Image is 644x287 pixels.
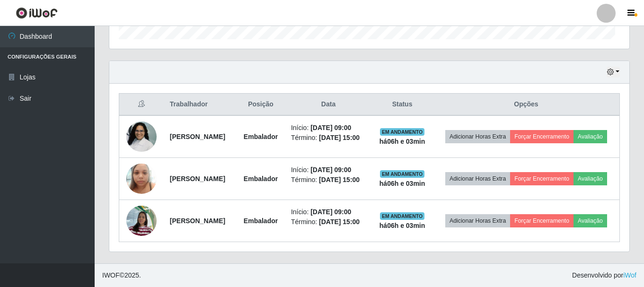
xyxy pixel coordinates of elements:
time: [DATE] 09:00 [310,124,351,131]
a: iWof [623,271,636,279]
img: 1749147122191.jpeg [126,200,157,241]
strong: Embalador [244,217,278,225]
th: Trabalhador [164,94,236,116]
strong: há 06 h e 03 min [379,138,425,145]
span: EM ANDAMENTO [380,128,425,136]
button: Adicionar Horas Extra [445,172,510,185]
th: Opções [433,94,620,116]
time: [DATE] 09:00 [310,166,351,174]
li: Término: [291,133,366,143]
time: [DATE] 15:00 [319,218,360,226]
li: Início: [291,165,366,175]
strong: Embalador [244,175,278,183]
strong: há 06 h e 03 min [379,180,425,187]
li: Término: [291,175,366,185]
button: Forçar Encerramento [510,214,573,227]
time: [DATE] 15:00 [319,176,360,183]
strong: [PERSON_NAME] [170,133,225,140]
th: Status [371,94,433,116]
time: [DATE] 09:00 [310,208,351,216]
span: IWOF [102,271,120,279]
th: Data [285,94,371,116]
button: Adicionar Horas Extra [445,214,510,227]
img: CoreUI Logo [16,7,58,19]
button: Forçar Encerramento [510,172,573,185]
strong: [PERSON_NAME] [170,175,225,183]
li: Término: [291,217,366,227]
strong: há 06 h e 03 min [379,222,425,229]
button: Forçar Encerramento [510,130,573,143]
button: Adicionar Horas Extra [445,130,510,143]
img: 1734175120781.jpeg [126,106,157,167]
span: Desenvolvido por [572,270,636,280]
img: 1736260046838.jpeg [126,158,157,199]
span: © 2025 . [102,270,141,280]
strong: [PERSON_NAME] [170,217,225,225]
li: Início: [291,207,366,217]
button: Avaliação [573,172,607,185]
button: Avaliação [573,130,607,143]
span: EM ANDAMENTO [380,170,425,178]
time: [DATE] 15:00 [319,134,360,141]
li: Início: [291,123,366,133]
strong: Embalador [244,133,278,140]
th: Posição [236,94,285,116]
span: EM ANDAMENTO [380,212,425,220]
button: Avaliação [573,214,607,227]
